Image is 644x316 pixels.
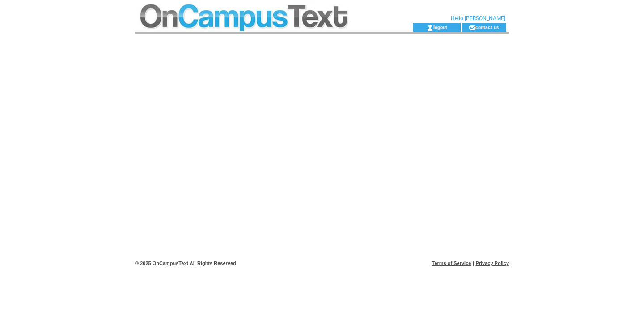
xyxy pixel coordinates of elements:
[451,15,505,21] span: Hello [PERSON_NAME]
[473,261,474,266] span: |
[475,24,499,30] a: contact us
[427,24,433,31] img: account_icon.gif
[433,24,447,30] a: logout
[432,261,471,266] a: Terms of Service
[135,261,236,266] span: © 2025 OnCampusText All Rights Reserved
[475,261,509,266] a: Privacy Policy
[469,24,475,31] img: contact_us_icon.gif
